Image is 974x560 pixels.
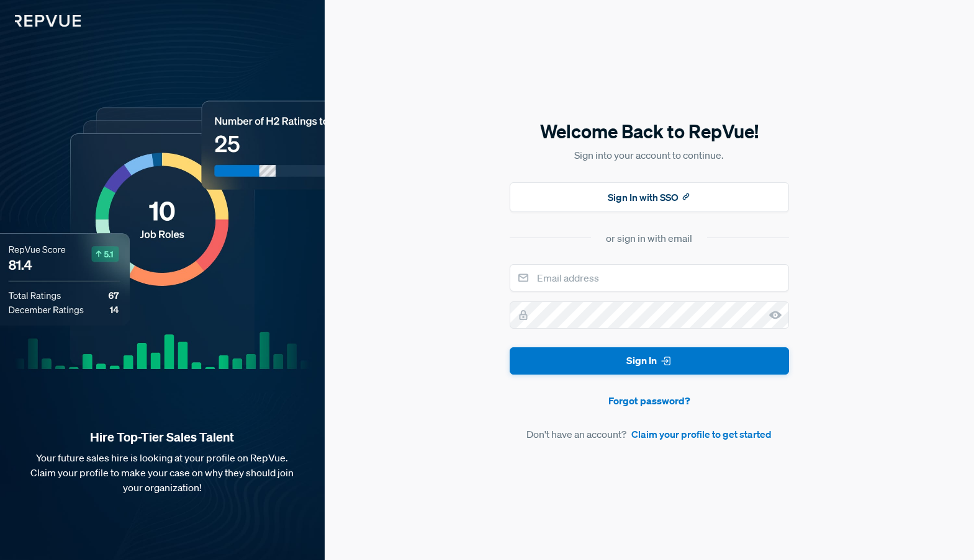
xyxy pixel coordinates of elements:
[510,427,789,442] article: Don't have an account?
[510,264,789,291] input: Email address
[510,182,789,212] button: Sign In with SSO
[606,231,692,246] div: or sign in with email
[20,429,305,445] strong: Hire Top-Tier Sales Talent
[510,118,789,144] h5: Welcome Back to RepVue!
[20,450,305,495] p: Your future sales hire is looking at your profile on RepVue. Claim your profile to make your case...
[631,427,772,442] a: Claim your profile to get started
[510,148,789,162] p: Sign into your account to continue.
[510,347,789,375] button: Sign In
[510,393,789,408] a: Forgot password?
